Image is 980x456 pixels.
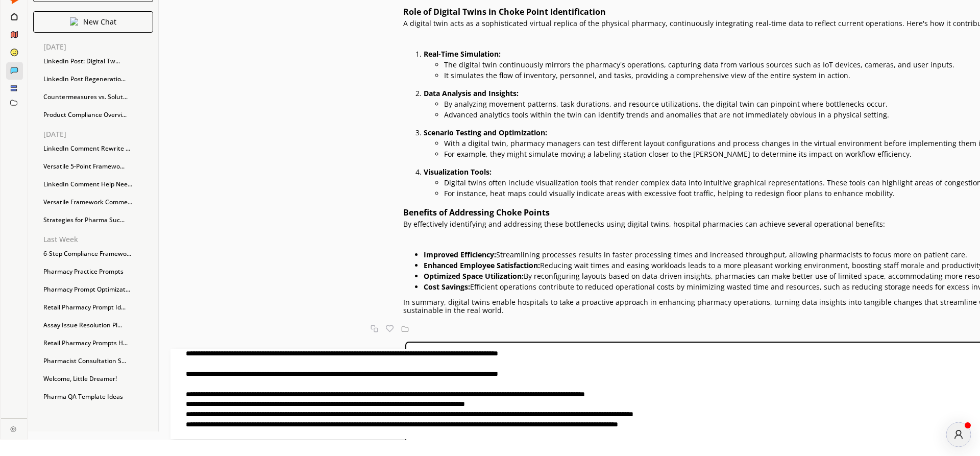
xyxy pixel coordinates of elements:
[424,88,519,98] strong: Data Analysis and Insights:
[38,71,158,87] div: LinkedIn Post Regeneratio...
[946,422,971,447] button: atlas-launcher
[38,246,158,261] div: 6-Step Compliance Framewo...
[38,141,158,156] div: LinkedIn Comment Rewrite ...
[1,419,27,437] a: Close
[38,300,158,315] div: Retail Pharmacy Prompt Id...
[403,207,550,218] strong: Benefits of Addressing Choke Points
[38,212,158,228] div: Strategies for Pharma Suc...
[38,89,158,105] div: Countermeasures vs. Solut...
[371,325,378,332] img: Copy
[424,49,501,59] strong: Real-Time Simulation:
[70,17,78,26] img: Close
[38,107,158,123] div: Product Compliance Overvi...
[38,353,158,369] div: Pharmacist Consultation S...
[424,250,496,259] strong: Improved Efficiency:
[83,18,116,26] p: New Chat
[38,159,158,174] div: Versatile 5-Point Framewo...
[38,282,158,297] div: Pharmacy Prompt Optimizat...
[38,177,158,192] div: LinkedIn Comment Help Nee...
[424,260,540,270] strong: Enhanced Employee Satisfaction:
[38,335,158,351] div: Retail Pharmacy Prompts H...
[386,325,394,332] img: Favorite
[10,426,16,432] img: Close
[43,43,158,51] p: [DATE]
[43,235,158,244] p: Last Week
[38,54,158,69] div: LinkedIn Post: Digital Tw...
[403,6,606,17] strong: Role of Digital Twins in Choke Point Identification
[38,371,158,387] div: Welcome, Little Dreamer!
[43,130,158,138] p: [DATE]
[38,318,158,333] div: Assay Issue Resolution Pl...
[38,389,158,404] div: Pharma QA Template Ideas
[424,282,470,292] strong: Cost Savings:
[424,167,492,177] strong: Visualization Tools:
[401,325,409,332] img: Save
[424,128,547,137] strong: Scenario Testing and Optimization:
[946,422,971,447] div: atlas-message-author-avatar
[38,264,158,279] div: Pharmacy Practice Prompts
[38,195,158,210] div: Versatile Framework Comme...
[424,271,524,281] strong: Optimized Space Utilization:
